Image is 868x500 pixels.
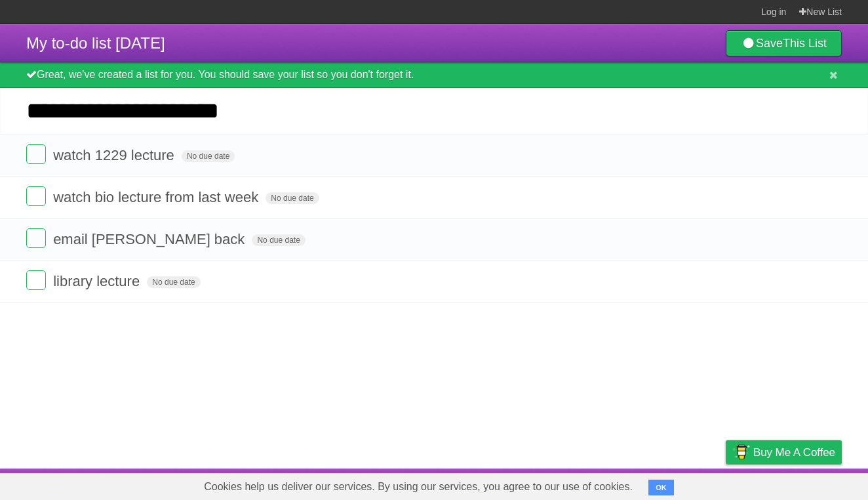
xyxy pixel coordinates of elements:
[726,30,842,56] a: SaveThis List
[26,228,46,248] label: Done
[266,192,319,204] span: No due date
[191,474,646,500] span: Cookies help us deliver our services. By using our services, you agree to our use of cookies.
[26,144,46,164] label: Done
[182,150,235,162] span: No due date
[252,234,305,246] span: No due date
[648,480,674,495] button: OK
[147,276,200,288] span: No due date
[759,472,842,497] a: Suggest a feature
[53,273,143,289] span: library lecture
[53,231,248,247] span: email [PERSON_NAME] back
[26,270,46,290] label: Done
[53,189,262,205] span: watch bio lecture from last week
[783,37,827,50] b: This List
[26,34,165,52] span: My to-do list [DATE]
[726,440,842,465] a: Buy me a coffee
[732,441,750,463] img: Buy me a coffee
[26,186,46,206] label: Done
[53,147,178,163] span: watch 1229 lecture
[595,472,648,497] a: Developers
[709,472,743,497] a: Privacy
[551,472,579,497] a: About
[664,472,693,497] a: Terms
[753,441,835,464] span: Buy me a coffee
